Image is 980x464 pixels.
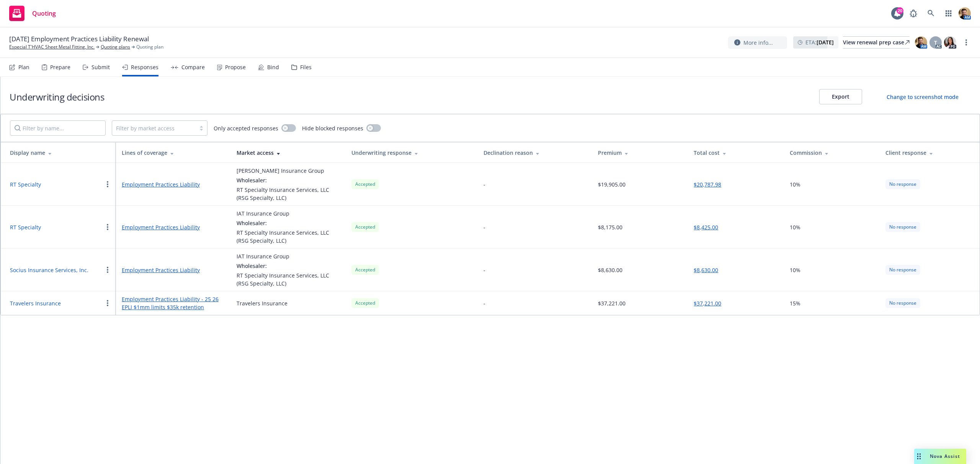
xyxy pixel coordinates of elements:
div: IAT Insurance Group [237,209,339,217]
div: RT Specialty Insurance Services, LLC (RSG Specialty, LLC) [237,186,339,202]
div: $37,221.00 [598,299,626,307]
div: RT Specialty Insurance Services, LLC (RSG Specialty, LLC) [237,271,339,287]
span: Nova Assist [930,453,960,459]
div: Total cost [694,149,777,157]
a: Employment Practices Liability [122,266,224,274]
span: Hide blocked responses [302,124,363,132]
a: Quoting plans [101,44,130,50]
a: Employment Practices Liability - 25 26 EPLI $1mm limits $35k retention [122,295,224,311]
div: No response [885,265,920,274]
div: - [483,299,485,307]
button: $20,787.98 [694,180,721,188]
button: Export [819,89,862,104]
span: 15% [790,299,800,307]
button: $8,630.00 [694,266,718,274]
div: Accepted [351,298,379,308]
div: - [483,180,485,188]
div: Underwriting response [351,149,471,157]
strong: [DATE] [817,39,834,46]
div: View renewal prep case [843,37,910,48]
a: Search [923,6,939,21]
button: Change to screenshot mode [874,89,971,104]
span: T [934,39,937,47]
div: Accepted [351,222,379,232]
button: RT Specialty [10,180,41,188]
a: Employment Practices Liability [122,180,224,188]
div: Files [300,64,312,70]
div: $19,905.00 [598,180,626,188]
div: Propose [225,64,246,70]
div: $8,630.00 [598,266,622,274]
div: Declination reason [483,149,586,157]
div: Plan [18,64,29,70]
span: More info... [743,39,773,47]
button: Socius Insurance Services, Inc. [10,266,88,274]
span: [DATE] Employment Practices Liability Renewal [9,34,149,44]
a: Switch app [941,6,956,21]
span: ETA : [805,38,834,46]
div: Travelers Insurance [237,299,287,307]
div: Change to screenshot mode [887,93,959,101]
img: photo [959,7,971,19]
div: Compare [181,64,205,70]
div: No response [885,179,920,189]
div: Wholesaler: [237,262,339,270]
div: Commission [790,149,873,157]
button: Travelers Insurance [10,299,61,307]
div: Lines of coverage [122,149,224,157]
div: [PERSON_NAME] Insurance Group [237,167,339,175]
span: Quoting [32,10,56,16]
input: Filter by name... [10,120,106,136]
span: Quoting plan [136,44,163,50]
div: 20 [897,7,903,14]
button: RT Specialty [10,223,41,231]
div: IAT Insurance Group [237,252,339,260]
a: Especial T'HVAC Sheet Metal Fitting, Inc. [9,44,95,50]
div: Drag to move [914,449,924,464]
span: 10% [790,266,800,274]
a: more [962,38,971,47]
span: 10% [790,223,800,231]
span: 10% [790,180,800,188]
div: - [483,223,485,231]
div: $8,175.00 [598,223,622,231]
div: Wholesaler: [237,219,339,227]
div: Responses [131,64,158,70]
img: photo [944,36,956,49]
span: Only accepted responses [214,124,278,132]
a: Report a Bug [906,6,921,21]
button: $37,221.00 [694,299,721,307]
div: - [483,266,485,274]
div: Wholesaler: [237,176,339,184]
a: Employment Practices Liability [122,223,224,231]
div: Prepare [50,64,70,70]
div: RT Specialty Insurance Services, LLC (RSG Specialty, LLC) [237,229,339,245]
button: Nova Assist [914,449,966,464]
div: Submit [91,64,110,70]
div: Display name [10,149,109,157]
div: Client response [885,149,973,157]
div: Accepted [351,179,379,189]
button: $8,425.00 [694,223,718,231]
div: No response [885,298,920,308]
h1: Underwriting decisions [10,91,104,103]
button: More info... [728,36,787,49]
div: No response [885,222,920,232]
div: Market access [237,149,339,157]
a: View renewal prep case [843,36,910,49]
a: Quoting [6,3,59,24]
div: Bind [267,64,279,70]
div: Accepted [351,265,379,274]
div: Premium [598,149,681,157]
img: photo [915,36,927,49]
